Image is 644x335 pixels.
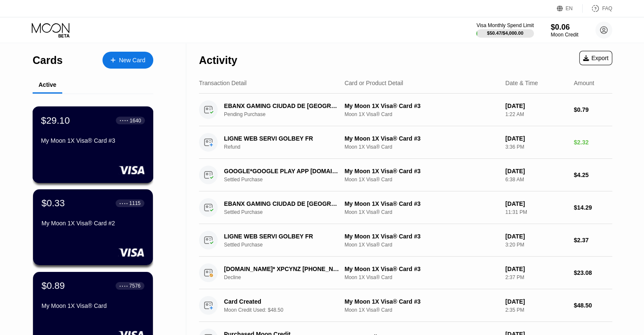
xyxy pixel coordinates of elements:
[505,274,567,280] div: 2:37 PM
[574,237,612,244] div: $2.37
[583,55,608,61] div: Export
[41,302,144,309] div: My Moon 1X Visa® Card
[505,168,567,174] div: [DATE]
[505,102,567,109] div: [DATE]
[574,80,594,86] div: Amount
[224,233,340,240] div: LIGNE WEB SERVI GOLBEY FR
[345,80,404,86] div: Card or Product Detail
[557,4,583,13] div: EN
[476,22,533,38] div: Visa Monthly Spend Limit$50.47/$4,000.00
[199,191,612,224] div: EBANX GAMING CIUDAD DE [GEOGRAPHIC_DATA]Settled PurchaseMy Moon 1X Visa® Card #3Moon 1X Visa® Car...
[41,115,70,126] div: $29.10
[224,266,340,272] div: [DOMAIN_NAME]* XPCYNZ [PHONE_NUMBER] US
[574,106,612,113] div: $0.79
[33,54,63,66] div: Cards
[33,189,153,265] div: $0.33● ● ● ●1115My Moon 1X Visa® Card #2
[345,307,499,313] div: Moon 1X Visa® Card
[345,144,499,150] div: Moon 1X Visa® Card
[505,177,567,183] div: 6:38 AM
[345,168,499,174] div: My Moon 1X Visa® Card #3
[224,200,340,207] div: EBANX GAMING CIUDAD DE [GEOGRAPHIC_DATA]
[551,23,578,38] div: $0.06Moon Credit
[551,23,578,32] div: $0.06
[199,159,612,191] div: GOOGLE*GOOGLE PLAY APP [DOMAIN_NAME][URL]Settled PurchaseMy Moon 1X Visa® Card #3Moon 1X Visa® Ca...
[129,283,141,289] div: 7576
[199,54,237,66] div: Activity
[41,280,65,291] div: $0.89
[574,172,612,178] div: $4.25
[102,52,153,69] div: New Card
[505,209,567,215] div: 11:31 PM
[574,139,612,146] div: $2.32
[224,274,349,280] div: Decline
[119,57,145,64] div: New Card
[505,200,567,207] div: [DATE]
[224,242,349,248] div: Settled Purchase
[199,224,612,257] div: LIGNE WEB SERVI GOLBEY FRSettled PurchaseMy Moon 1X Visa® Card #3Moon 1X Visa® Card[DATE]3:20 PM$...
[119,285,128,287] div: ● ● ● ●
[345,111,499,117] div: Moon 1X Visa® Card
[583,4,612,13] div: FAQ
[224,177,349,183] div: Settled Purchase
[505,233,567,240] div: [DATE]
[39,81,56,88] div: Active
[224,168,340,174] div: GOOGLE*GOOGLE PLAY APP [DOMAIN_NAME][URL]
[33,107,153,183] div: $29.10● ● ● ●1640My Moon 1X Visa® Card #3
[224,102,340,109] div: EBANX GAMING CIUDAD DE [GEOGRAPHIC_DATA]
[345,274,499,280] div: Moon 1X Visa® Card
[41,198,65,209] div: $0.33
[224,209,349,215] div: Settled Purchase
[345,200,499,207] div: My Moon 1X Visa® Card #3
[505,242,567,248] div: 3:20 PM
[41,220,144,227] div: My Moon 1X Visa® Card #2
[224,144,349,150] div: Refund
[345,209,499,215] div: Moon 1X Visa® Card
[119,202,128,205] div: ● ● ● ●
[224,298,340,305] div: Card Created
[505,144,567,150] div: 3:36 PM
[224,307,349,313] div: Moon Credit Used: $48.50
[579,51,612,65] div: Export
[345,266,499,272] div: My Moon 1X Visa® Card #3
[505,135,567,142] div: [DATE]
[505,266,567,272] div: [DATE]
[130,117,141,123] div: 1640
[487,30,523,36] div: $50.47 / $4,000.00
[574,269,612,276] div: $23.08
[129,200,141,206] div: 1115
[345,233,499,240] div: My Moon 1X Visa® Card #3
[345,242,499,248] div: Moon 1X Visa® Card
[505,111,567,117] div: 1:22 AM
[602,6,612,11] div: FAQ
[345,298,499,305] div: My Moon 1X Visa® Card #3
[505,298,567,305] div: [DATE]
[41,137,145,144] div: My Moon 1X Visa® Card #3
[199,126,612,159] div: LIGNE WEB SERVI GOLBEY FRRefundMy Moon 1X Visa® Card #3Moon 1X Visa® Card[DATE]3:36 PM$2.32
[551,32,578,38] div: Moon Credit
[199,80,246,86] div: Transaction Detail
[574,204,612,211] div: $14.29
[574,302,612,309] div: $48.50
[476,22,533,28] div: Visa Monthly Spend Limit
[224,135,340,142] div: LIGNE WEB SERVI GOLBEY FR
[345,102,499,109] div: My Moon 1X Visa® Card #3
[345,135,499,142] div: My Moon 1X Visa® Card #3
[566,6,573,11] div: EN
[199,94,612,126] div: EBANX GAMING CIUDAD DE [GEOGRAPHIC_DATA]Pending PurchaseMy Moon 1X Visa® Card #3Moon 1X Visa® Car...
[199,289,612,322] div: Card CreatedMoon Credit Used: $48.50My Moon 1X Visa® Card #3Moon 1X Visa® Card[DATE]2:35 PM$48.50
[345,177,499,183] div: Moon 1X Visa® Card
[505,307,567,313] div: 2:35 PM
[199,257,612,289] div: [DOMAIN_NAME]* XPCYNZ [PHONE_NUMBER] USDeclineMy Moon 1X Visa® Card #3Moon 1X Visa® Card[DATE]2:3...
[505,80,538,86] div: Date & Time
[120,119,128,122] div: ● ● ● ●
[224,111,349,117] div: Pending Purchase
